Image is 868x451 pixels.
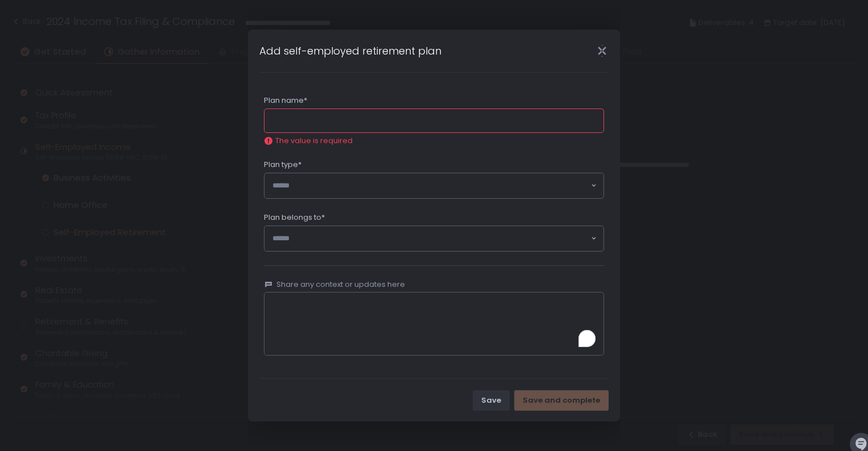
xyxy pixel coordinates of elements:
[264,173,604,198] div: Search for option
[473,390,510,411] button: Save
[264,212,325,223] span: Plan belongs to*
[272,180,590,191] input: Search for option
[481,395,501,406] div: Save
[272,233,590,244] input: Search for option
[259,43,441,59] h1: Add self-employed retirement plan
[275,136,353,146] span: The value is required
[264,292,604,356] textarea: To enrich screen reader interactions, please activate Accessibility in Grammarly extension settings
[264,226,604,251] div: Search for option
[276,279,405,290] span: Share any context or updates here
[264,95,307,106] span: Plan name*
[264,160,301,170] span: Plan type*
[584,44,620,57] div: Close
